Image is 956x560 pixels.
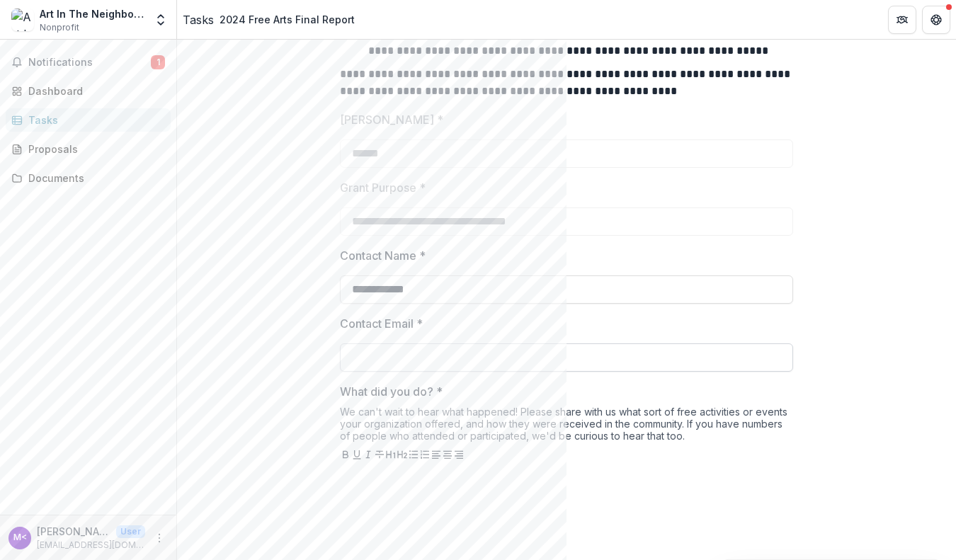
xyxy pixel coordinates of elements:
[340,447,351,464] button: Bold
[183,11,214,28] a: Tasks
[6,51,171,74] button: Notifications1
[13,533,27,542] div: Mollie Burke <artintheneighborhoodvt@gmail.com>
[431,447,442,464] button: Align Left
[40,6,145,21] div: Art In The Neighborhood
[888,6,916,34] button: Partners
[220,12,355,27] div: 2024 Free Arts Final Report
[151,55,165,69] span: 1
[340,179,416,196] p: Grant Purpose
[116,525,145,538] p: User
[6,137,171,161] a: Proposals
[28,57,151,69] span: Notifications
[11,8,34,31] img: Art In The Neighborhood
[151,530,168,547] button: More
[28,142,159,156] div: Proposals
[385,447,397,464] button: Heading 1
[37,539,145,552] p: [EMAIL_ADDRESS][DOMAIN_NAME]
[340,383,433,400] p: What did you do?
[6,166,171,190] a: Documents
[408,447,419,464] button: Bullet List
[37,524,110,539] p: [PERSON_NAME] <[EMAIL_ADDRESS][DOMAIN_NAME]>
[340,315,414,332] p: Contact Email
[183,9,360,30] nav: breadcrumb
[340,111,434,128] p: [PERSON_NAME]
[28,171,159,185] div: Documents
[6,79,171,103] a: Dashboard
[351,447,363,464] button: Underline
[363,447,374,464] button: Italicize
[6,108,171,132] a: Tasks
[28,113,159,127] div: Tasks
[374,447,385,464] button: Strike
[453,447,465,464] button: Align Right
[419,447,431,464] button: Ordered List
[340,406,793,447] div: We can't wait to hear what happened! Please share with us what sort of free activities or events ...
[442,447,453,464] button: Align Center
[397,447,408,464] button: Heading 2
[340,247,416,264] p: Contact Name
[922,6,950,34] button: Get Help
[28,84,159,98] div: Dashboard
[151,6,171,34] button: Open entity switcher
[40,21,79,34] span: Nonprofit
